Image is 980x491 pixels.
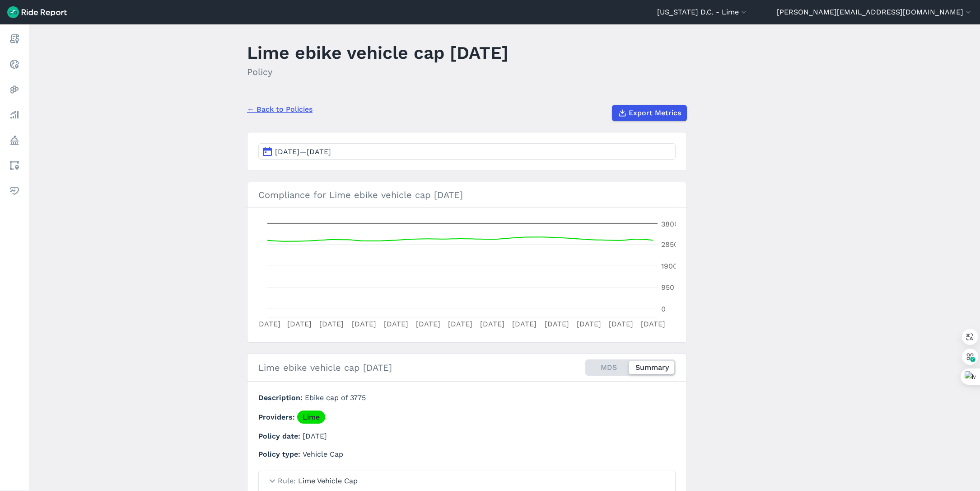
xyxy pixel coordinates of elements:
[258,361,392,374] h2: Lime ebike vehicle cap [DATE]
[6,56,23,72] a: Realtime
[512,320,537,328] tspan: [DATE]
[258,432,303,440] span: Policy date
[480,320,504,328] tspan: [DATE]
[6,107,23,123] a: Analyze
[278,477,298,485] span: Rule
[6,157,23,174] a: Areas
[6,81,23,98] a: Heatmaps
[661,283,674,292] tspan: 950
[258,143,676,160] button: [DATE]—[DATE]
[258,450,303,458] span: Policy type
[545,320,569,328] tspan: [DATE]
[256,320,280,328] tspan: [DATE]
[6,132,23,148] a: Policy
[629,108,681,118] span: Export Metrics
[448,320,472,328] tspan: [DATE]
[416,320,440,328] tspan: [DATE]
[305,393,366,402] span: Ebike cap of 3775
[6,183,23,199] a: Health
[303,450,343,458] span: Vehicle Cap
[657,7,748,18] button: [US_STATE] D.C. - Lime
[7,6,67,18] img: Ride Report
[275,147,331,156] span: [DATE]—[DATE]
[319,320,344,328] tspan: [DATE]
[287,320,312,328] tspan: [DATE]
[258,413,297,421] span: Providers
[661,220,679,228] tspan: 3800
[661,262,677,270] tspan: 1900
[297,411,325,424] a: Lime
[247,65,509,79] h2: Policy
[352,320,376,328] tspan: [DATE]
[577,320,601,328] tspan: [DATE]
[609,320,633,328] tspan: [DATE]
[641,320,665,328] tspan: [DATE]
[6,31,23,47] a: Report
[612,105,687,121] button: Export Metrics
[384,320,408,328] tspan: [DATE]
[247,182,686,208] h3: Compliance for Lime ebike vehicle cap [DATE]
[247,104,313,115] a: ← Back to Policies
[661,305,666,313] tspan: 0
[777,7,973,18] button: [PERSON_NAME][EMAIL_ADDRESS][DOMAIN_NAME]
[258,393,305,402] span: Description
[298,477,358,485] span: Lime Vehicle Cap
[303,432,327,440] span: [DATE]
[661,240,678,249] tspan: 2850
[247,40,509,65] h1: Lime ebike vehicle cap [DATE]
